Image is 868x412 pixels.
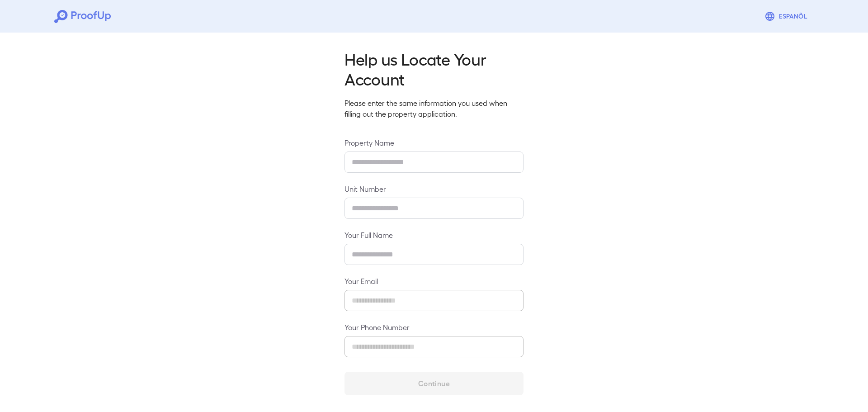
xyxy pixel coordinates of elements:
[344,276,524,286] label: Your Email
[344,137,524,148] label: Property Name
[344,49,524,89] h2: Help us Locate Your Account
[344,184,524,194] label: Unit Number
[344,98,524,119] p: Please enter the same information you used when filling out the property application.
[344,230,524,240] label: Your Full Name
[344,322,524,332] label: Your Phone Number
[761,7,814,25] button: Espanõl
